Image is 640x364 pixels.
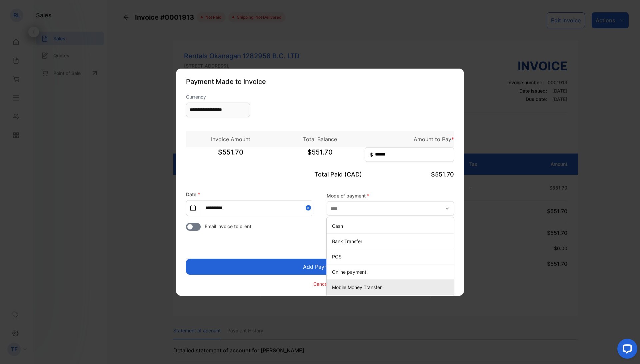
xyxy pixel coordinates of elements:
p: Payment Made to Invoice [186,76,454,86]
span: $ [370,151,373,158]
p: Total Balance [275,135,365,143]
iframe: LiveChat chat widget [612,336,640,364]
button: Add Payment [186,258,454,274]
label: Currency [186,93,250,100]
p: Cancel [313,280,328,287]
span: $551.70 [275,147,365,164]
p: Amount to Pay [365,135,454,143]
label: Date [186,191,200,197]
button: Close [306,200,313,215]
p: Total Paid (CAD) [275,170,365,179]
span: $551.70 [431,171,454,178]
p: Bank Transfer [332,238,451,245]
p: Online payment [332,268,451,275]
p: Cash [332,222,451,229]
p: POS [332,253,451,260]
label: Mode of payment [327,192,454,199]
p: Mobile Money Transfer [332,284,451,291]
span: $551.70 [186,147,275,164]
p: Invoice Amount [186,135,275,143]
span: Email invoice to client [205,222,251,229]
